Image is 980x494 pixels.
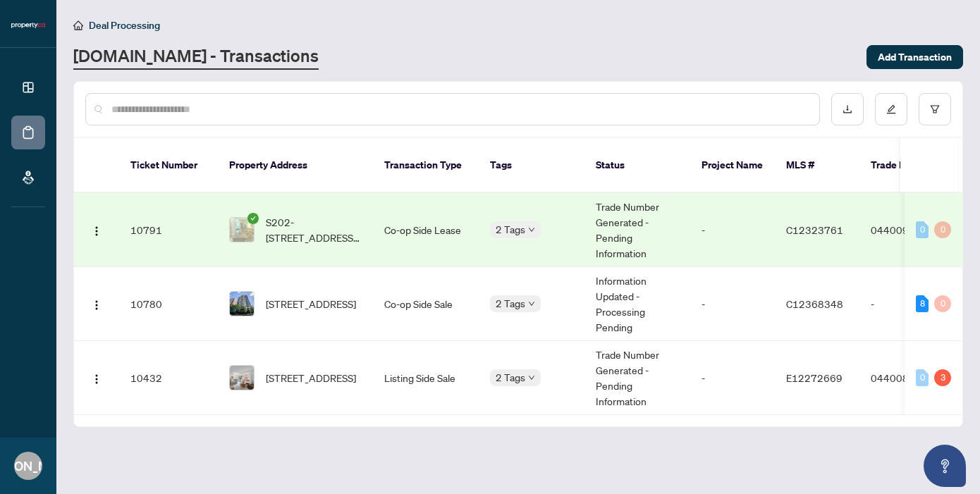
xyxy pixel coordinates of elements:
span: Deal Processing [89,19,160,32]
td: - [690,341,775,415]
span: C12323761 [786,223,843,236]
th: Transaction Type [373,138,479,193]
td: Listing Side Sale [373,341,479,415]
th: Property Address [218,138,373,193]
div: 0 [916,221,929,238]
button: Open asap [924,445,966,487]
th: Ticket Number [119,138,218,193]
a: [DOMAIN_NAME] - Transactions [73,44,319,70]
span: [STREET_ADDRESS] [266,296,356,311]
img: thumbnail-img [230,292,254,316]
td: 044008 [859,341,958,415]
button: Logo [85,218,108,241]
button: filter [919,93,951,125]
td: Trade Number Generated - Pending Information [584,193,690,267]
span: S202-[STREET_ADDRESS][PERSON_NAME] [266,214,362,245]
span: 2 Tags [496,221,525,237]
td: Co-op Side Lease [373,193,479,267]
button: Add Transaction [866,45,963,69]
img: logo [11,21,45,30]
td: 10780 [119,267,218,341]
span: 2 Tags [496,369,525,385]
th: Project Name [690,138,775,193]
span: Add Transaction [878,46,952,68]
button: download [831,93,864,125]
img: thumbnail-img [230,366,254,390]
img: Logo [91,373,102,385]
span: home [73,20,83,30]
span: 2 Tags [496,295,525,311]
span: [STREET_ADDRESS] [266,370,356,385]
button: edit [875,93,907,125]
div: 0 [934,295,951,312]
th: Status [584,138,690,193]
th: MLS # [775,138,859,193]
button: Logo [85,366,108,389]
th: Trade Number [859,138,958,193]
div: 0 [916,369,929,386]
div: 0 [934,221,951,238]
span: down [528,300,535,307]
span: check-circle [247,213,259,224]
td: 10432 [119,341,218,415]
img: Logo [91,300,102,311]
span: down [528,374,535,381]
span: down [528,226,535,233]
button: Logo [85,292,108,315]
td: - [690,193,775,267]
td: 10791 [119,193,218,267]
span: C12368348 [786,297,843,310]
span: filter [930,104,940,114]
span: download [843,104,852,114]
img: Logo [91,226,102,237]
th: Tags [479,138,584,193]
td: Co-op Side Sale [373,267,479,341]
td: - [690,267,775,341]
span: E12272669 [786,371,843,384]
span: edit [886,104,896,114]
td: - [859,267,958,341]
div: 8 [916,295,929,312]
div: 3 [934,369,951,386]
td: Information Updated - Processing Pending [584,267,690,341]
img: thumbnail-img [230,218,254,242]
td: 044009 [859,193,958,267]
td: Trade Number Generated - Pending Information [584,341,690,415]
